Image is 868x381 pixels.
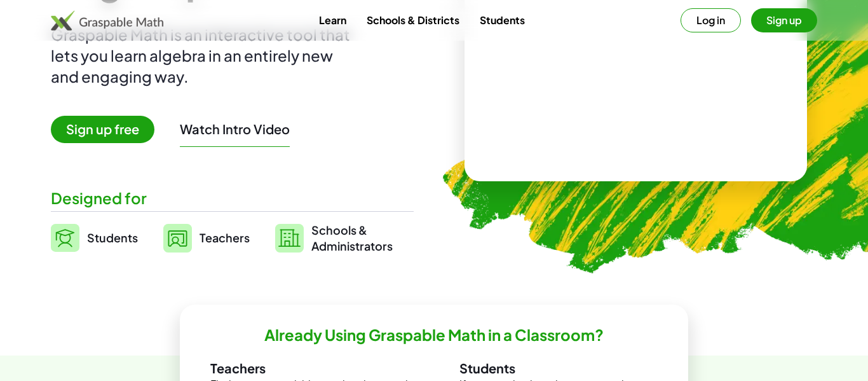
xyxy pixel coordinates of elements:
img: svg%3e [51,224,79,252]
h3: Teachers [210,360,409,377]
a: Learn [309,8,356,32]
button: Watch Intro Video [180,121,290,137]
a: Students [51,222,138,254]
span: Schools & Administrators [311,222,393,254]
img: svg%3e [163,224,192,253]
button: Sign up [751,8,817,32]
span: Sign up free [51,116,154,143]
a: Schools &Administrators [275,222,393,254]
a: Teachers [163,222,250,254]
div: Designed for [51,188,414,209]
div: Graspable Math is an interactive tool that lets you learn algebra in an entirely new and engaging... [51,24,356,87]
span: Students [87,230,138,245]
a: Schools & Districts [356,8,470,32]
video: What is this? This is dynamic math notation. Dynamic math notation plays a central role in how Gr... [541,33,731,128]
h3: Students [459,360,658,377]
span: Teachers [200,230,250,245]
h2: Already Using Graspable Math in a Classroom? [264,325,604,345]
a: Students [470,8,535,32]
img: svg%3e [275,224,304,253]
button: Log in [681,8,741,32]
